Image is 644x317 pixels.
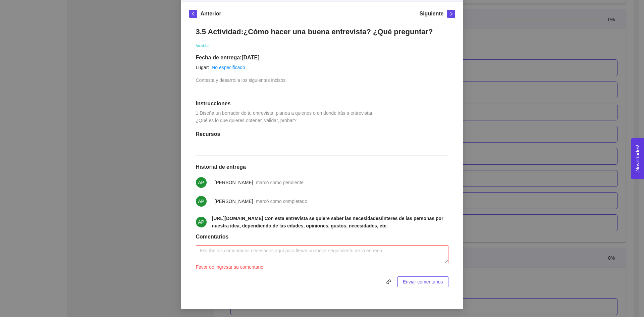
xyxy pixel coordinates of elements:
[198,217,204,227] span: AP
[447,11,455,16] span: right
[196,164,448,170] h1: Historial de entrega
[196,44,210,48] span: Actividad
[383,279,394,284] span: link
[196,54,448,61] h1: Fecha de entrega: [DATE]
[196,64,209,71] article: Lugar:
[212,216,443,228] strong: [URL][DOMAIN_NAME] Con esta entrevista se quiere saber las necesidades/interes de las personas po...
[419,10,443,18] h5: Siguiente
[196,233,448,240] h1: Comentarios
[196,131,448,138] h1: Recursos
[196,263,448,271] div: Favor de ingresar su comentario
[196,77,287,83] span: Contesta y desarrolla los siguientes incisos.
[397,276,448,287] button: Enviar comentarios
[215,180,253,185] span: [PERSON_NAME]
[447,10,455,18] button: right
[215,199,253,204] span: [PERSON_NAME]
[198,177,204,188] span: AP
[201,10,221,18] h5: Anterior
[196,100,448,107] h1: Instrucciones
[196,27,448,36] h1: 3.5 Actividad:¿Cómo hacer una buena entrevista? ¿Qué preguntar?
[403,278,443,285] span: Enviar comentarios
[631,138,644,179] button: Open Feedback Widget
[256,199,307,204] span: marcó como completado
[383,276,394,287] button: link
[190,11,197,16] span: left
[212,65,245,70] a: No especificado
[198,196,204,207] span: AP
[256,180,304,185] span: marcó como pendiente
[384,279,394,284] span: link
[196,110,375,123] span: 1.Diseña un borrador de tu entrevista, planea a quienes o en donde irás a entrevistar. ¿Qué es lo...
[189,10,197,18] button: left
